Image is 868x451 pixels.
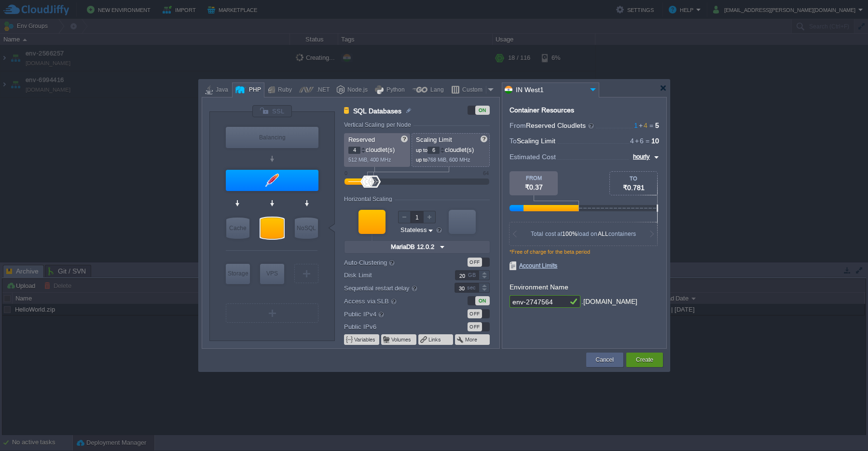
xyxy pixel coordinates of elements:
[384,83,405,97] div: Python
[416,147,427,153] span: up to
[468,322,482,331] div: OFF
[295,218,318,239] div: NoSQL Databases
[638,122,648,129] span: 4
[344,309,442,319] label: Public IPv4
[275,83,292,97] div: Ruby
[348,136,375,143] span: Reserved
[226,264,250,283] div: Storage
[428,336,442,343] button: Links
[634,137,640,145] span: +
[525,183,543,191] span: ₹0.37
[295,218,318,239] div: NoSQL
[636,355,653,365] button: Create
[459,83,486,97] div: Custom
[510,249,659,261] div: *Free of charge for the beta period
[644,137,651,145] span: =
[475,296,490,305] div: ON
[510,137,517,145] span: To
[510,107,574,114] div: Container Resources
[651,137,659,145] span: 10
[648,122,655,129] span: =
[348,144,407,154] p: cloudlet(s)
[416,157,427,163] span: up to
[427,83,444,97] div: Lang
[314,83,330,97] div: .NET
[416,136,452,143] span: Scaling Limit
[468,309,482,318] div: OFF
[510,283,568,291] label: Environment Name
[344,270,442,280] label: Disk Limit
[510,175,558,181] div: FROM
[344,296,442,306] label: Access via SLB
[260,264,284,283] div: VPS
[581,295,637,308] div: .[DOMAIN_NAME]
[344,196,395,203] div: Horizontal Scaling
[391,336,412,343] button: Volumes
[465,336,478,343] button: More
[510,122,526,129] span: From
[344,283,442,293] label: Sequential restart delay
[517,137,555,145] span: Scaling Limit
[467,283,478,292] div: sec
[630,137,634,145] span: 4
[261,218,284,239] div: SQL Databases
[344,83,368,97] div: Node.js
[416,144,486,154] p: cloudlet(s)
[246,83,261,97] div: PHP
[510,151,556,162] span: Estimated Cost
[348,157,391,163] span: 512 MiB, 400 MHz
[294,264,318,283] div: Create New Layer
[638,122,644,129] span: +
[475,106,490,115] div: ON
[468,258,482,267] div: OFF
[468,271,478,280] div: GB
[260,264,284,284] div: Elastic VPS
[483,170,489,176] div: 64
[427,157,470,163] span: 768 MiB, 600 MHz
[213,83,228,97] div: Java
[226,170,318,191] div: Application Servers
[610,176,657,181] div: TO
[596,355,614,365] button: Cancel
[226,127,318,148] div: Balancing
[510,261,557,270] span: Account Limits
[634,137,644,145] span: 6
[226,264,250,284] div: Storage Containers
[354,336,376,343] button: Variables
[344,122,413,128] div: Vertical Scaling per Node
[623,184,645,191] span: ₹0.781
[226,218,249,239] div: Cache
[655,122,659,129] span: 5
[634,122,638,129] span: 1
[344,257,442,268] label: Auto-Clustering
[226,127,318,148] div: Load Balancer
[526,122,595,129] span: Reserved Cloudlets
[344,170,347,176] div: 0
[344,322,442,332] label: Public IPv6
[226,303,318,323] div: Create New Layer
